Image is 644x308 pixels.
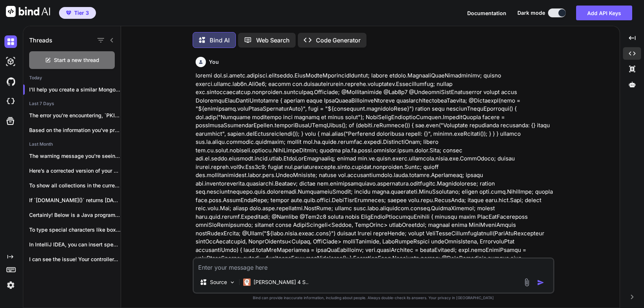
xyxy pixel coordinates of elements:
span: Documentation [467,10,506,16]
img: settings [4,279,17,291]
p: If `[DOMAIN_NAME]()` returns [DATE], the... [29,197,121,204]
p: Source [210,278,227,286]
h2: Last 7 Days [23,101,121,107]
img: cloudideIcon [4,95,17,108]
span: Dark mode [517,9,545,17]
p: To type special characters like box-drawing symbols... [29,226,121,233]
p: Here’s a corrected version of your paragraph,... [29,167,121,174]
img: premium [66,11,71,15]
p: Based on the information you've provided, it... [29,127,121,134]
img: darkChat [4,35,17,48]
h2: Today [23,75,121,81]
button: premiumTier 3 [59,7,96,19]
p: Bind can provide inaccurate information, including about people. Always double-check its answers.... [193,295,554,301]
p: The warning message you're seeing indicates that... [29,152,121,160]
p: In IntelliJ IDEA, you can insert special... [29,241,121,248]
p: Certainly! Below is a Java program that... [29,211,121,219]
p: I can see the issue! Your controller... [29,256,121,263]
img: attachment [523,278,531,287]
h1: Threads [29,36,52,45]
img: darkAi-studio [4,55,17,68]
img: Pick Models [229,279,235,285]
span: Start a new thread [54,56,99,64]
p: Web Search [256,36,290,45]
p: Bind AI [210,36,230,45]
h6: You [209,58,219,66]
button: Add API Keys [576,6,632,20]
p: [PERSON_NAME] 4 S.. [254,278,309,286]
img: Claude 4 Sonnet [243,278,251,286]
p: I'll help you create a similar MongoDB-b... [29,86,121,93]
img: githubDark [4,75,17,88]
p: To show all collections in the current... [29,182,121,189]
img: Bind AI [6,6,50,17]
h2: Last Month [23,141,121,147]
p: Code Generator [316,36,361,45]
span: Tier 3 [74,9,89,17]
img: icon [537,279,544,286]
p: The error you're encountering, `PKIX path building... [29,112,121,119]
button: Documentation [467,9,506,17]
